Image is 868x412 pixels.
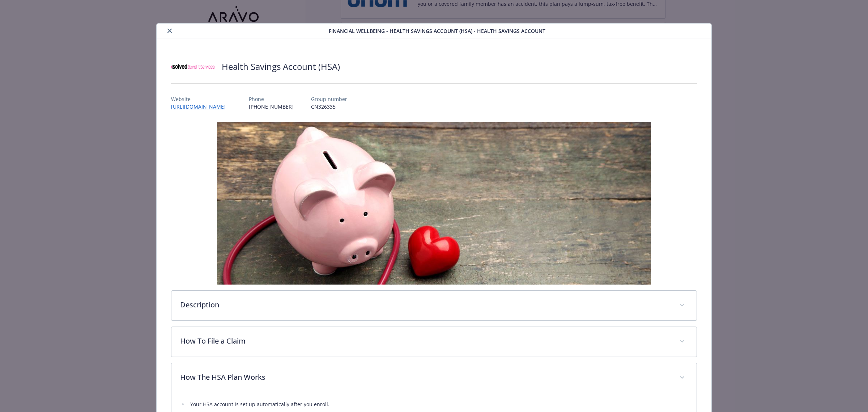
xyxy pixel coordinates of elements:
[171,103,231,110] a: [URL][DOMAIN_NAME]
[180,299,671,310] p: Description
[180,336,671,346] p: How To File a Claim
[171,56,214,77] img: iSolved Benefit Services
[311,95,347,103] p: Group number
[311,103,347,110] p: CN326335
[217,122,651,285] img: banner
[171,327,697,357] div: How To File a Claim
[171,363,697,393] div: How The HSA Plan Works
[249,95,294,103] p: Phone
[222,60,340,73] h2: Health Savings Account (HSA)
[188,400,688,409] li: Your HSA account is set up automatically after you enroll.
[171,291,697,320] div: Description
[171,95,231,103] p: Website
[165,26,174,35] button: close
[249,103,294,110] p: [PHONE_NUMBER]
[180,372,671,383] p: How The HSA Plan Works
[329,27,545,35] span: Financial Wellbeing - Health Savings Account (HSA) - Health Savings Account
